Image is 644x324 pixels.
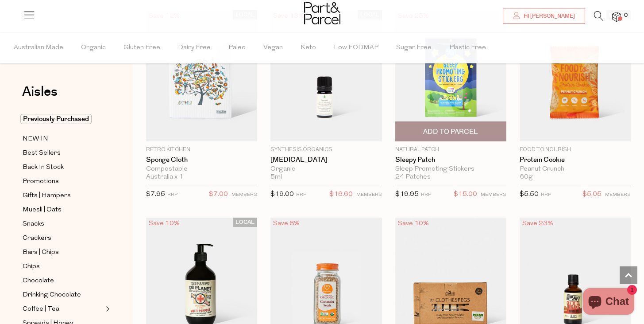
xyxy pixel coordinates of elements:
span: Add To Parcel [423,127,478,137]
a: Snacks [23,219,103,230]
small: RRP [296,192,306,197]
span: Paleo [228,32,246,63]
span: $5.50 [520,191,539,198]
span: Organic [81,32,106,63]
div: Save 23% [520,218,556,230]
a: Chocolate [23,275,103,286]
span: $7.95 [146,191,165,198]
a: Chips [23,261,103,272]
span: Crackers [23,233,51,244]
span: Plastic Free [449,32,486,63]
span: Gifts | Hampers [23,191,71,201]
div: Compostable [146,165,257,173]
small: RRP [421,192,431,197]
span: Hi [PERSON_NAME] [521,12,575,20]
div: Sleep Promoting Stickers [395,165,506,173]
p: Retro Kitchen [146,146,257,154]
small: RRP [541,192,551,197]
span: Gluten Free [123,32,160,63]
span: $5.05 [582,189,602,200]
a: [MEDICAL_DATA] [270,156,382,164]
button: Add To Parcel [395,121,506,141]
inbox-online-store-chat: Shopify online store chat [580,288,637,317]
span: Promotions [23,176,59,187]
a: Drinking Chocolate [23,289,103,301]
a: Hi [PERSON_NAME] [503,8,585,24]
small: MEMBERS [481,192,506,197]
p: Natural Patch [395,146,506,154]
a: Coffee | Tea [23,304,103,315]
a: Crackers [23,233,103,244]
a: NEW IN [23,133,103,144]
span: Chips [23,262,40,272]
span: Previously Purchased [20,114,92,124]
a: Muesli | Oats [23,204,103,215]
img: Sponge Cloth [146,10,257,142]
img: Protein Cookie [520,10,631,142]
div: Organic [270,165,382,173]
a: Best Sellers [23,148,103,159]
span: $19.95 [395,191,419,198]
span: NEW IN [23,134,48,144]
a: Gifts | Hampers [23,190,103,201]
span: $16.60 [329,189,353,200]
button: Expand/Collapse Coffee | Tea [104,304,110,314]
p: Food to Nourish [520,146,631,154]
a: Sponge Cloth [146,156,257,164]
span: 0 [622,12,630,20]
img: Sleepy Patch [395,10,506,142]
span: $7.00 [209,189,228,200]
span: Muesli | Oats [23,205,62,215]
span: $15.00 [454,189,477,200]
span: 5ml [270,173,282,181]
span: Bars | Chips [23,247,59,258]
a: Bars | Chips [23,247,103,258]
span: Sugar Free [396,32,432,63]
span: Chocolate [23,276,54,286]
small: MEMBERS [605,192,631,197]
a: Sleepy Patch [395,156,506,164]
small: MEMBERS [231,192,257,197]
img: Part&Parcel [304,2,340,24]
div: Save 10% [395,218,432,230]
span: 24 Patches [395,173,431,181]
span: Best Sellers [23,148,61,159]
span: Drinking Chocolate [23,290,81,301]
a: Protein Cookie [520,156,631,164]
span: Keto [301,32,316,63]
span: Dairy Free [178,32,211,63]
span: LOCAL [233,218,257,227]
span: Coffee | Tea [23,304,59,315]
span: Low FODMAP [334,32,378,63]
a: Promotions [23,176,103,187]
div: Save 8% [270,218,302,230]
span: Aisles [22,82,58,101]
img: Tea Tree [270,10,382,142]
span: Snacks [23,219,44,230]
span: Back In Stock [23,162,64,173]
div: Peanut Crunch [520,165,631,173]
small: RRP [167,192,177,197]
a: Back In Stock [23,162,103,173]
small: MEMBERS [356,192,382,197]
span: Australia x 1 [146,173,183,181]
span: Australian Made [14,32,63,63]
span: $19.00 [270,191,294,198]
span: Vegan [263,32,283,63]
span: 60g [520,173,533,181]
a: 0 [612,12,621,21]
p: Synthesis Organics [270,146,382,154]
a: Aisles [22,85,58,107]
a: Previously Purchased [23,114,103,125]
div: Save 10% [146,218,182,230]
